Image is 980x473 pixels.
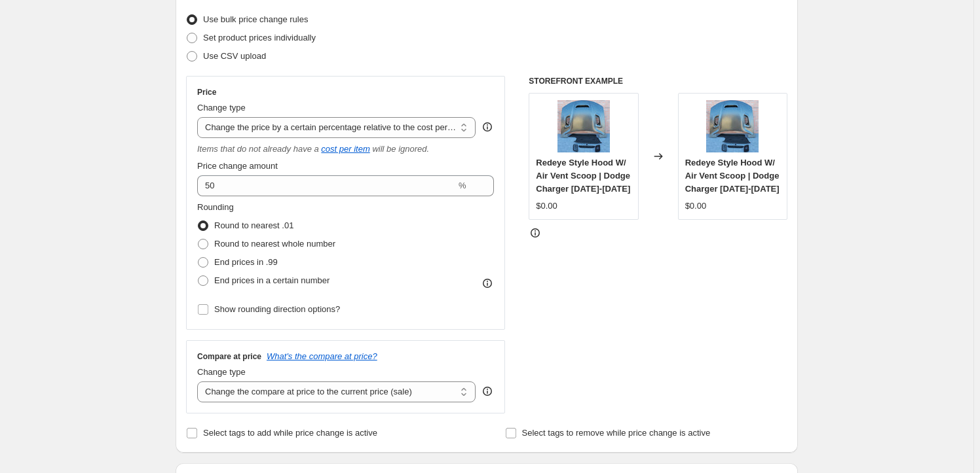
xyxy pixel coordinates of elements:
[536,200,557,213] div: $0.00
[372,144,429,154] i: will be ignored.
[685,200,707,213] div: $0.00
[197,202,234,212] span: Rounding
[481,120,494,133] div: help
[197,367,246,377] span: Change type
[459,181,466,190] span: %
[321,144,369,154] a: cost per item
[522,428,711,438] span: Select tags to remove while price change is active
[197,144,319,154] i: Items that do not already have a
[197,351,261,362] h3: Compare at price
[685,158,780,194] span: Redeye Style Hood W/ Air Vent Scoop | Dodge Charger [DATE]-[DATE]
[214,239,335,249] span: Round to nearest whole number
[267,351,377,361] button: What's the compare at price?
[197,161,278,171] span: Price change amount
[203,14,308,24] span: Use bulk price change rules
[197,87,216,97] h3: Price
[557,100,610,152] img: 20230905_175920-fotor-20230907132651-2_80x.jpg
[203,51,266,61] span: Use CSV upload
[214,304,340,314] span: Show rounding direction options?
[214,220,293,230] span: Round to nearest .01
[706,100,759,152] img: 20230905_175920-fotor-20230907132651-2_80x.jpg
[197,175,456,196] input: 50
[203,428,377,438] span: Select tags to add while price change is active
[214,275,330,285] span: End prices in a certain number
[214,257,278,267] span: End prices in .99
[536,158,630,194] span: Redeye Style Hood W/ Air Vent Scoop | Dodge Charger [DATE]-[DATE]
[529,76,787,86] h6: STOREFRONT EXAMPLE
[481,385,494,398] div: help
[203,33,316,43] span: Set product prices individually
[197,103,246,113] span: Change type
